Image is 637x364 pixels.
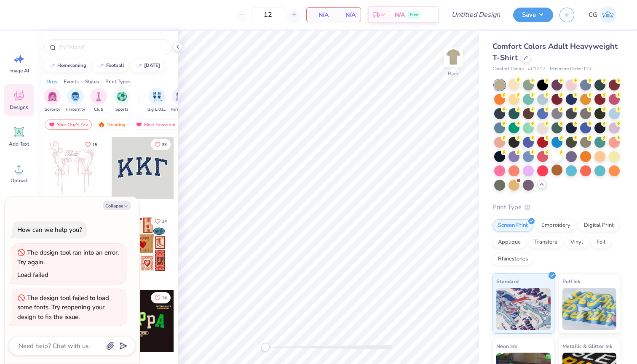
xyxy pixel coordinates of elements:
img: Sports Image [117,92,127,101]
span: Minimum Order: 12 + [550,66,592,73]
button: filter button [147,88,167,113]
button: Like [151,215,171,227]
button: filter button [90,88,107,113]
div: Accessibility label [261,343,270,351]
button: Collapse [103,201,131,210]
img: Standard [496,288,551,330]
span: # C1717 [528,66,546,73]
button: [DATE] [131,59,164,72]
img: Parent's Weekend Image [176,92,185,101]
div: Orgs [46,78,57,85]
span: Metallic & Glitter Ink [562,342,612,351]
span: Sorority [45,106,60,113]
span: 14 [162,219,167,223]
img: Big Little Reveal Image [153,92,162,101]
span: N/A [339,11,356,19]
div: football [106,63,124,68]
button: football [93,59,128,72]
div: Rhinestones [492,253,533,266]
img: Puff Ink [562,288,617,330]
div: Print Types [105,78,131,85]
img: most_fav.gif [136,122,142,128]
span: 15 [92,143,97,147]
div: Trending [94,120,129,130]
img: Sorority Image [48,92,57,101]
span: Puff Ink [562,277,580,286]
div: Print Type [492,202,620,212]
div: filter for Sports [113,88,130,113]
div: Embroidery [536,219,576,232]
div: filter for Fraternity [66,88,85,113]
div: Digital Print [578,219,619,232]
button: homecoming [44,59,90,72]
div: Vinyl [565,236,589,249]
span: Club [94,106,103,113]
button: Save [513,8,553,22]
div: Your Org's Fav [45,120,92,130]
button: filter button [171,88,190,113]
span: Neon Ink [496,342,517,351]
span: 14 [162,296,167,300]
input: – – [252,7,284,22]
img: Fraternity Image [71,92,80,101]
img: trend_line.gif [136,63,142,68]
button: filter button [113,88,130,113]
div: homecoming [57,63,86,68]
img: most_fav.gif [48,122,55,128]
span: Comfort Colors [492,66,524,73]
span: Big Little Reveal [147,106,167,113]
span: Comfort Colors Adult Heavyweight T-Shirt [492,41,618,63]
img: Back [445,49,462,66]
button: filter button [66,88,85,113]
div: How can we help you? [17,226,82,234]
span: N/A [395,11,405,19]
div: Styles [85,78,99,85]
a: CG [585,6,620,23]
span: N/A [312,11,329,19]
div: filter for Big Little Reveal [147,88,167,113]
span: Designs [10,104,28,111]
span: Fraternity [66,106,85,113]
span: 33 [162,143,167,147]
div: Foil [591,236,611,249]
div: Back [448,70,459,77]
span: Add Text [9,141,29,147]
img: trending.gif [98,122,105,128]
span: Image AI [9,67,29,74]
div: filter for Sorority [44,88,61,113]
button: filter button [44,88,61,113]
span: CG [589,10,597,20]
span: Standard [496,277,519,286]
div: Applique [492,236,526,249]
input: Untitled Design [445,6,507,23]
img: Carly Gitin [600,6,616,23]
span: Parent's Weekend [171,106,190,113]
div: The design tool ran into an error. Try again. [17,248,119,266]
div: Load failed [17,271,48,279]
div: The design tool failed to load some fonts. Try reopening your design to fix the issue. [17,294,109,321]
div: Most Favorited [132,120,179,130]
div: Events [64,78,79,85]
img: Club Image [94,92,103,101]
img: trend_line.gif [98,63,104,68]
span: Upload [11,177,27,184]
div: Screen Print [492,219,533,232]
button: Like [81,139,101,150]
div: Transfers [529,236,562,249]
div: halloween [144,63,160,68]
input: Try "Alpha" [58,43,166,51]
div: filter for Parent's Weekend [171,88,190,113]
div: filter for Club [90,88,107,113]
button: Like [151,292,171,303]
span: Free [410,12,418,18]
img: trend_line.gif [49,63,56,68]
span: Sports [115,106,128,113]
button: Like [151,139,171,150]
